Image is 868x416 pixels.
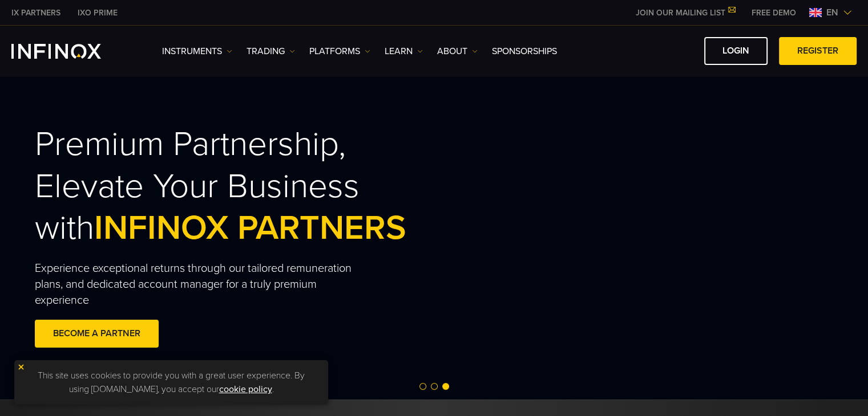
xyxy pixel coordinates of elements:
span: INFINOX PARTNERS [94,207,406,248]
a: Instruments [162,44,232,58]
span: Go to slide 3 [442,383,449,390]
a: INFINOX MENU [743,7,805,19]
a: Learn [385,44,423,58]
a: INFINOX Logo [11,44,128,59]
span: Go to slide 1 [419,383,426,390]
p: This site uses cookies to provide you with a great user experience. By using [DOMAIN_NAME], you a... [20,366,322,399]
a: ABOUT [437,44,478,58]
a: JOIN OUR MAILING LIST [627,8,743,18]
a: BECOME A PARTNER [35,320,159,348]
a: PLATFORMS [309,44,370,58]
span: Go to slide 2 [431,383,438,390]
span: en [822,6,843,19]
img: yellow close icon [17,363,25,371]
a: TRADING [247,44,295,58]
a: cookie policy [219,384,272,395]
a: LOGIN [704,37,768,65]
a: SPONSORSHIPS [492,44,557,58]
h2: Premium Partnership, Elevate Your Business with [35,124,458,249]
a: INFINOX [69,7,126,19]
a: INFINOX [3,7,69,19]
a: REGISTER [779,37,857,65]
p: Experience exceptional returns through our tailored remuneration plans, and dedicated account man... [35,260,374,308]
